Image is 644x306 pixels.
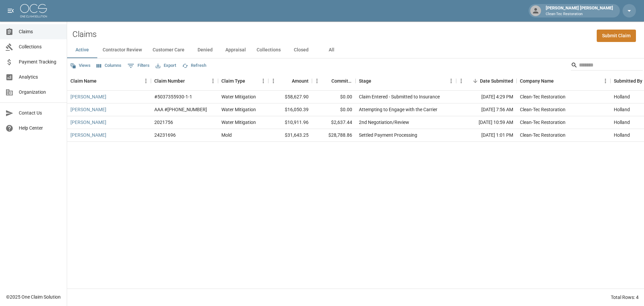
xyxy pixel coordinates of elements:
[19,28,61,35] span: Claims
[95,60,123,71] button: Select columns
[456,116,517,129] div: [DATE] 10:59 AM
[258,76,268,86] button: Menu
[456,129,517,142] div: [DATE] 1:01 PM
[141,76,151,86] button: Menu
[70,119,106,126] a: [PERSON_NAME]
[543,5,616,17] div: [PERSON_NAME] [PERSON_NAME]
[600,76,610,86] button: Menu
[19,89,61,96] span: Organization
[70,93,106,100] a: [PERSON_NAME]
[456,103,517,116] div: [DATE] 7:56 AM
[4,4,17,17] button: open drawer
[517,72,610,90] div: Company Name
[251,42,286,58] button: Collections
[268,91,312,103] div: $58,627.90
[614,132,630,138] div: Holland
[221,119,256,126] div: Water Mitigation
[331,72,352,90] div: Committed Amount
[446,76,456,86] button: Menu
[19,58,61,65] span: Payment Tracking
[70,72,97,90] div: Claim Name
[185,76,194,86] button: Sort
[19,74,61,81] span: Analytics
[520,93,566,100] div: Clean-Tec Restoration
[218,72,268,90] div: Claim Type
[154,93,192,100] div: #5037355930-1-1
[154,132,176,138] div: 24231696
[286,42,316,58] button: Closed
[456,91,517,103] div: [DATE] 4:29 PM
[312,129,356,142] div: $28,788.86
[359,72,371,90] div: Stage
[68,60,92,71] button: Views
[67,72,151,90] div: Claim Name
[20,4,47,17] img: ocs-logo-white-transparent.png
[614,72,642,90] div: Submitted By
[220,42,251,58] button: Appraisal
[312,76,322,86] button: Menu
[520,119,566,126] div: Clean-Tec Restoration
[147,42,190,58] button: Customer Care
[316,42,346,58] button: All
[154,119,173,126] div: 2021756
[268,116,312,129] div: $10,911.96
[456,76,466,86] button: Menu
[611,294,639,301] div: Total Rows: 4
[154,60,178,71] button: Export
[322,76,331,86] button: Sort
[614,119,630,126] div: Holland
[268,72,312,90] div: Amount
[97,42,147,58] button: Contractor Review
[520,72,554,90] div: Company Name
[312,103,356,116] div: $0.00
[268,103,312,116] div: $16,050.39
[97,76,106,86] button: Sort
[359,93,440,100] div: Claim Entered - Submitted to Insurance
[221,132,232,138] div: Mold
[19,43,61,50] span: Collections
[554,76,563,86] button: Sort
[19,125,61,132] span: Help Center
[70,132,106,138] a: [PERSON_NAME]
[520,106,566,113] div: Clean-Tec Restoration
[312,116,356,129] div: $2,637.44
[72,30,97,39] h2: Claims
[6,294,61,300] div: © 2025 One Claim Solution
[151,72,218,90] div: Claim Number
[312,91,356,103] div: $0.00
[480,72,513,90] div: Date Submitted
[312,72,356,90] div: Committed Amount
[359,119,409,126] div: 2nd Negotiation/Review
[456,72,517,90] div: Date Submitted
[268,76,278,86] button: Menu
[520,132,566,138] div: Clean-Tec Restoration
[67,42,97,58] button: Active
[154,72,185,90] div: Claim Number
[292,72,309,90] div: Amount
[614,93,630,100] div: Holland
[70,106,106,113] a: [PERSON_NAME]
[597,30,636,42] a: Submit Claim
[126,60,151,71] button: Show filters
[190,42,220,58] button: Denied
[221,72,245,90] div: Claim Type
[67,42,644,58] div: dynamic tabs
[245,76,255,86] button: Sort
[371,76,381,86] button: Sort
[546,11,613,17] p: Clean-Tec Restoration
[282,76,292,86] button: Sort
[268,129,312,142] div: $31,643.25
[614,106,630,113] div: Holland
[471,76,480,86] button: Sort
[359,132,417,138] div: Settled Payment Processing
[359,106,437,113] div: Attempting to Engage with the Carrier
[154,106,207,113] div: AAA #1006-34-4626
[221,93,256,100] div: Water Mitigation
[571,60,643,72] div: Search
[180,60,208,71] button: Refresh
[208,76,218,86] button: Menu
[221,106,256,113] div: Water Mitigation
[19,110,61,117] span: Contact Us
[356,72,456,90] div: Stage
